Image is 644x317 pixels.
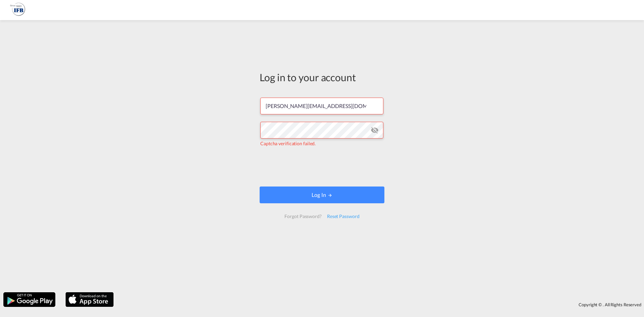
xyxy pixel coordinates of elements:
div: Forgot Password? [282,210,324,222]
iframe: reCAPTCHA [271,154,373,180]
input: Enter email/phone number [260,98,383,114]
div: Log in to your account [260,70,384,84]
img: google.png [3,292,56,308]
img: apple.png [65,292,114,308]
md-icon: icon-eye-off [371,126,379,134]
div: Copyright © . All Rights Reserved [117,299,644,310]
button: LOGIN [260,187,384,203]
div: Reset Password [324,210,362,222]
span: Captcha verification failed. [260,141,316,146]
img: 1f261f00256b11eeaf3d89493e6660f9.png [10,3,25,18]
